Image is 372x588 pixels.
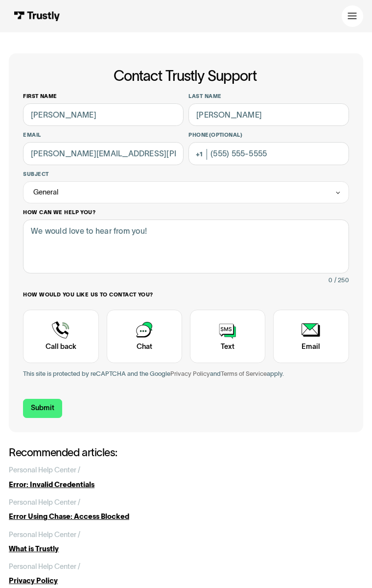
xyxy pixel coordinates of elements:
label: Phone [188,131,349,139]
label: First name [23,93,183,100]
div: This site is protected by reCAPTCHA and the Google and apply. [23,368,349,379]
label: Email [23,131,183,139]
label: How would you like us to contact you? [23,291,349,298]
a: Personal Help Center /Privacy Policy [9,562,129,587]
h1: Contact Trustly Support [21,68,349,84]
div: Personal Help Center / [9,562,80,572]
a: Privacy Policy [170,370,210,377]
label: Subject [23,171,349,178]
a: Personal Help Center /What is Trustly [9,530,129,555]
div: General [33,187,58,198]
div: General [23,181,349,204]
div: Personal Help Center / [9,465,80,476]
div: 0 [328,275,332,286]
a: Personal Help Center /Error: Invalid Credentials [9,465,129,490]
span: (Optional) [209,132,242,138]
div: Personal Help Center / [9,497,80,508]
label: How can we help you? [23,209,349,216]
label: Last name [188,93,349,100]
input: (555) 555-5555 [188,142,349,165]
div: What is Trustly [9,544,129,555]
input: Submit [23,399,62,417]
form: Contact Trustly Support [23,93,349,418]
div: Privacy Policy [9,576,129,587]
input: Alex [23,103,183,126]
a: Personal Help Center /Error Using Chase: Access Blocked [9,497,129,522]
div: Error Using Chase: Access Blocked [9,512,129,522]
div: / 250 [334,275,349,286]
img: Trustly Logo [14,11,60,21]
div: Personal Help Center / [9,530,80,540]
input: Howard [188,103,349,126]
h2: Recommended articles: [9,446,129,458]
div: Error: Invalid Credentials [9,480,129,490]
a: Terms of Service [221,370,267,377]
input: alex@mail.com [23,142,183,165]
